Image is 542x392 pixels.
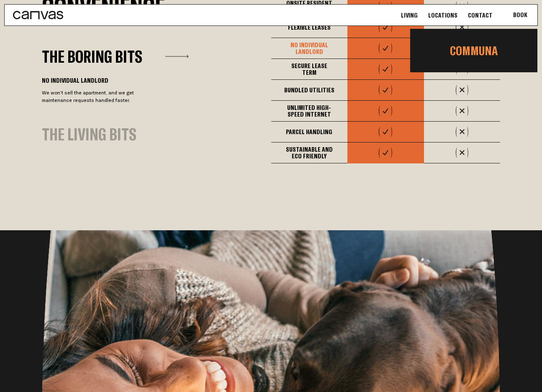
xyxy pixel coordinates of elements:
[398,11,420,20] a: Living
[271,101,348,122] div: Unlimited high-speed internet
[426,11,460,20] a: Locations
[42,77,142,84] div: No individual landlord
[503,5,537,25] button: BookCommuna
[271,59,348,80] div: Secure lease term
[42,126,183,142] button: The Living Bits
[410,36,537,65] a: Communa
[42,126,136,142] div: The Living Bits
[465,11,495,20] a: Contact
[271,80,348,101] div: Bundled Utilities
[42,89,142,104] p: We won’t sell the apartment, and we get maintenance requests handled faster.
[271,122,348,143] div: Parcel Handling
[42,48,189,64] button: The Boring Bits
[42,48,142,64] div: The Boring Bits
[271,38,348,59] div: No individual landlord
[271,143,348,163] div: Sustainable and eco friendly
